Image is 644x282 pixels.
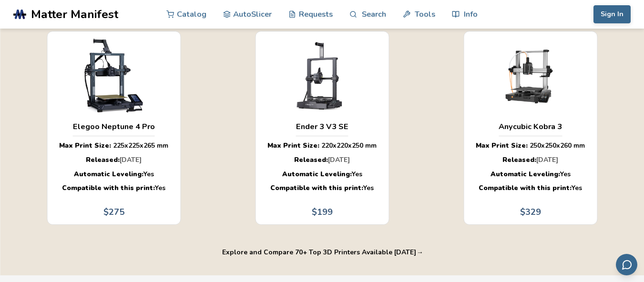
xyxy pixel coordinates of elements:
strong: Automatic Leveling: [74,170,143,179]
strong: Compatible with this print: [479,183,572,192]
span: [DATE] [536,155,558,164]
strong: Max Print Size: [59,141,111,150]
button: Send feedback via email [616,254,637,275]
span: $ 329 [520,207,541,217]
div: 250 x 250 x 260 mm [476,141,585,151]
strong: Compatible with this print: [62,183,155,192]
button: Explore and Compare 70+ Top 3D Printers Available [DATE] → [222,249,422,256]
img: Ender 3 V3 SE [273,39,371,112]
strong: Max Print Size: [476,141,528,150]
strong: Released: [294,155,328,164]
div: Yes [267,170,377,179]
div: 225 x 225 x 265 mm [59,141,168,151]
span: Matter Manifest [31,8,118,21]
h3: Anycubic Kobra 3 [499,122,562,131]
h3: Elegoo Neptune 4 Pro [73,122,155,131]
button: Elegoo Neptune 4 ProElegoo Neptune 4 ProMax Print Size: 225x225x265 mmReleased:[DATE]Automatic Le... [47,31,181,225]
span: [DATE] [120,155,142,164]
img: Elegoo Neptune 4 Pro [64,39,163,112]
div: Yes [59,183,168,193]
div: Yes [59,170,168,179]
span: $ 199 [312,207,333,217]
strong: Max Print Size: [267,141,319,150]
button: Sign In [593,5,631,23]
strong: Compatible with this print: [270,183,363,192]
strong: Automatic Leveling: [491,170,560,179]
strong: Released: [502,155,536,164]
button: Anycubic Kobra 3Anycubic Kobra 3Max Print Size: 250x250x260 mmReleased:[DATE]Automatic Leveling:Y... [463,31,597,225]
div: 220 x 220 x 250 mm [267,141,377,151]
button: Ender 3 V3 SEEnder 3 V3 SEMax Print Size: 220x220x250 mmReleased:[DATE]Automatic Leveling:YesComp... [255,31,389,225]
strong: Automatic Leveling: [282,170,352,179]
span: [DATE] [328,155,350,164]
div: Yes [476,183,585,193]
h3: Ender 3 V3 SE [296,122,348,131]
strong: Released: [86,155,120,164]
div: Yes [476,170,585,179]
span: $ 275 [103,207,124,217]
div: Yes [267,183,377,193]
img: Anycubic Kobra 3 [481,39,580,112]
